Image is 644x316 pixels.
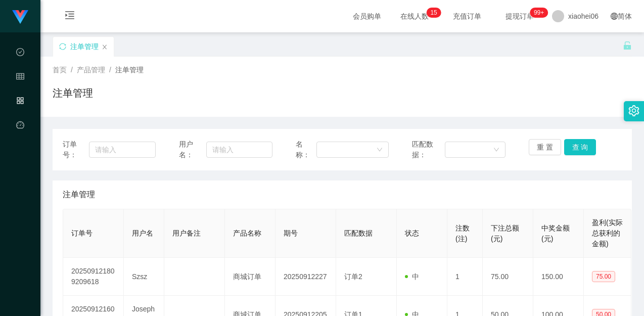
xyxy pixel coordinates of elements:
span: 订单号 [71,229,93,237]
i: 图标: appstore-o [16,92,24,112]
i: 图标: check-circle-o [16,43,24,64]
a: 图标: dashboard平台首页 [16,115,24,217]
img: logo.9652507e.png [12,10,28,24]
span: 产品名称 [233,229,261,237]
i: 图标: down [377,147,383,154]
p: 1 [430,8,434,18]
div: 注单管理 [70,37,99,56]
i: 图标: close [102,44,108,50]
span: 在线人数 [395,13,434,20]
span: 名称： [296,139,316,160]
button: 查 询 [564,139,596,155]
i: 图标: sync [59,43,66,50]
i: 图标: unlock [623,41,632,50]
input: 请输入 [89,142,156,158]
sup: 15 [426,8,441,18]
span: 匹配数据 [344,229,373,237]
i: 图标: menu-unfold [53,1,87,33]
span: 用户名 [132,229,153,237]
input: 请输入 [206,142,272,158]
span: 产品管理 [16,97,24,187]
span: 下注总额(元) [491,224,519,243]
span: 产品管理 [77,66,105,74]
span: 首页 [53,66,67,74]
td: 20250912227 [275,258,336,296]
span: 订单号： [63,139,89,160]
span: 注单管理 [63,189,95,201]
span: 状态 [405,229,419,237]
td: Szsz [124,258,164,296]
span: 用户名： [179,139,206,160]
sup: 1183 [530,8,548,18]
p: 5 [434,8,437,18]
i: 图标: setting [628,105,639,116]
span: 匹配数据： [412,139,445,160]
span: 注数(注) [455,224,470,243]
span: 中奖金额(元) [541,224,570,243]
span: 盈利(实际总获利的金额) [592,218,623,248]
td: 150.00 [533,258,584,296]
td: 商城订单 [225,258,275,296]
span: 数据中心 [16,49,24,139]
td: 1 [447,258,483,296]
i: 图标: down [493,147,499,154]
span: 期号 [284,229,298,237]
i: 图标: global [611,13,618,20]
span: 中 [405,273,419,281]
span: 提现订单 [500,13,539,20]
span: 75.00 [592,271,615,282]
span: / [109,66,111,74]
button: 重 置 [529,139,561,155]
span: / [71,66,73,74]
span: 订单2 [344,273,362,281]
td: 202509121809209618 [63,258,124,296]
td: 75.00 [483,258,533,296]
span: 充值订单 [448,13,486,20]
span: 会员管理 [16,73,24,163]
span: 注单管理 [115,66,144,74]
span: 用户备注 [172,229,201,237]
i: 图标: table [16,68,24,88]
h1: 注单管理 [53,85,93,101]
